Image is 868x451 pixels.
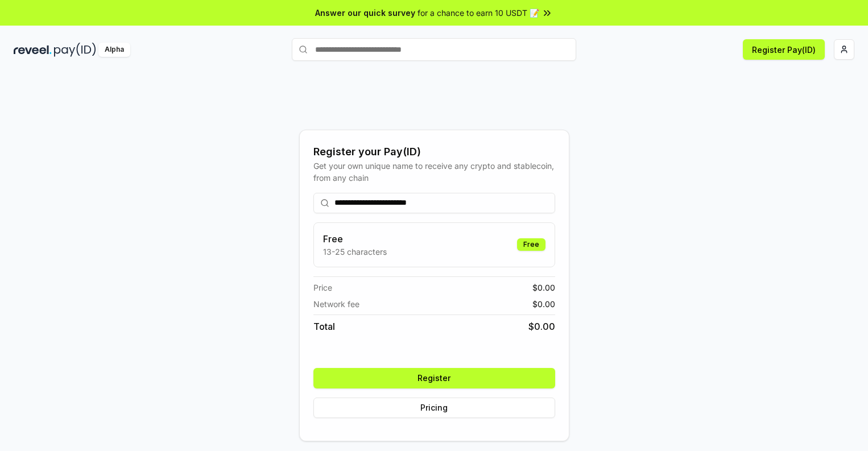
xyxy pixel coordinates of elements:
[517,238,545,251] div: Free
[313,282,332,293] span: Price
[528,320,555,333] span: $ 0.00
[532,282,555,293] span: $ 0.00
[532,298,555,310] span: $ 0.00
[98,43,130,57] div: Alpha
[313,398,555,418] button: Pricing
[313,160,555,184] div: Get your own unique name to receive any crypto and stablecoin, from any chain
[54,43,96,57] img: pay_id
[323,246,387,258] p: 13-25 characters
[743,39,825,60] button: Register Pay(ID)
[313,144,555,160] div: Register your Pay(ID)
[315,7,415,19] span: Answer our quick survey
[14,43,52,57] img: reveel_dark
[313,298,359,310] span: Network fee
[313,320,335,333] span: Total
[418,7,539,19] span: for a chance to earn 10 USDT 📝
[313,368,555,388] button: Register
[323,232,387,246] h3: Free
